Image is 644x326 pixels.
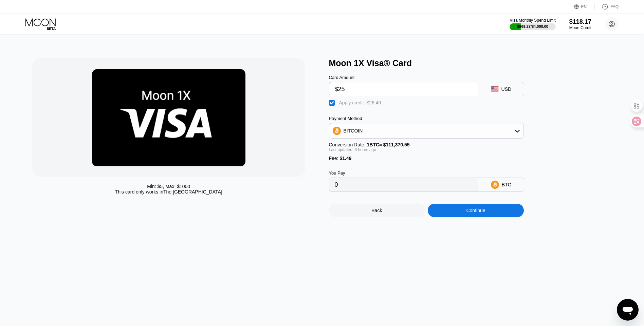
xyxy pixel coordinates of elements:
[335,82,473,96] input: $0.00
[574,3,595,10] div: EN
[329,147,524,152] div: Last updated: 6 hours ago
[501,86,512,92] div: USD
[329,156,524,161] div: Fee :
[339,100,381,105] div: Apply credit: $26.49
[329,75,478,80] div: Card Amount
[617,299,639,321] iframe: 启动消息传送窗口的按钮
[147,184,190,189] div: Min: $ 5 , Max: $ 1000
[428,204,524,217] div: Continue
[329,142,524,147] div: Conversion Rate:
[569,18,591,30] div: $118.17Moon Credit
[371,208,382,213] div: Back
[466,208,485,213] div: Continue
[595,3,619,10] div: FAQ
[329,100,336,106] div: 
[581,4,587,9] div: EN
[329,58,619,68] div: Moon 1X Visa® Card
[510,18,555,30] div: Visa Monthly Spend Limit$969.27/$4,000.00
[344,128,363,134] div: BITCOIN
[569,25,591,30] div: Moon Credit
[510,18,555,23] div: Visa Monthly Spend Limit
[517,24,548,28] div: $969.27 / $4,000.00
[115,189,222,195] div: This card only works in The [GEOGRAPHIC_DATA]
[329,170,478,176] div: You Pay
[329,204,425,217] div: Back
[502,182,511,187] div: BTC
[329,116,524,121] div: Payment Method
[569,18,591,25] div: $118.17
[339,156,351,161] span: $1.49
[610,4,619,9] div: FAQ
[367,142,410,147] span: 1 BTC ≈ $111,370.55
[329,124,523,138] div: BITCOIN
